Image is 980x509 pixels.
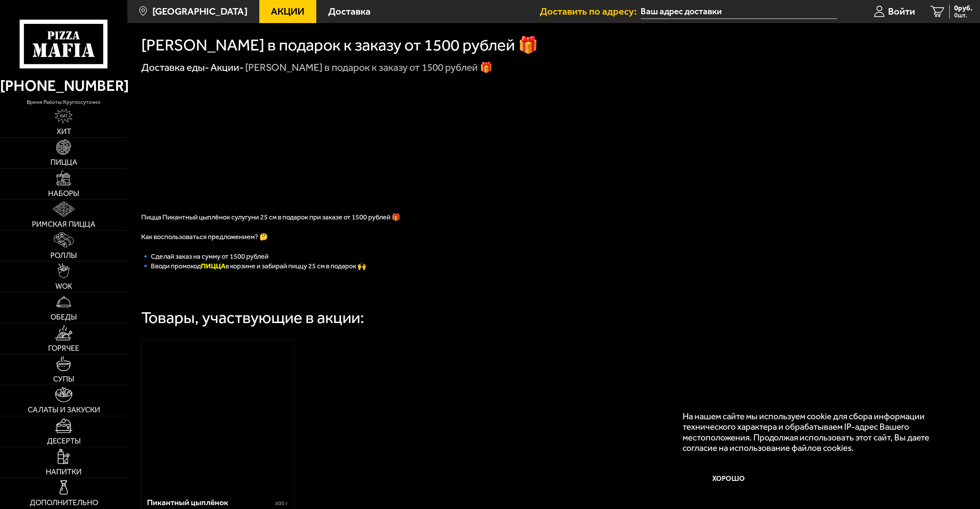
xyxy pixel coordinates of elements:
[55,283,72,290] span: WOK
[271,7,304,16] span: Акции
[141,252,269,261] span: 🔹 Сделай заказ на сумму от 1500 рублей
[46,468,82,476] span: Напитки
[142,340,294,490] a: Пикантный цыплёнок сулугуни 25 см (толстое с сыром)
[50,159,77,166] span: Пицца
[328,7,371,16] span: Доставка
[245,61,493,74] div: [PERSON_NAME] в подарок к заказу от 1500 рублей 🎁
[152,7,247,16] span: [GEOGRAPHIC_DATA]
[141,262,366,270] span: 🔹 Вводи промокод в корзине и забирай пиццу 25 см в подарок 🙌
[28,406,100,414] span: Салаты и закуски
[32,221,95,228] span: Римская пицца
[48,345,79,352] span: Горячее
[47,437,81,445] span: Десерты
[954,12,972,18] span: 0 шт.
[48,190,79,198] span: Наборы
[141,233,268,241] span: Как воспользоваться предложением? 🤔
[30,499,98,507] span: Дополнительно
[641,5,836,19] input: Ваш адрес доставки
[57,128,71,136] span: Хит
[50,252,77,260] span: Роллы
[210,61,244,74] a: Акции-
[201,262,225,270] b: ПИЦЦА
[275,500,288,507] span: 400 г
[888,7,915,16] span: Войти
[141,61,209,74] a: Доставка еды-
[683,463,775,494] button: Хорошо
[683,411,952,454] p: На нашем сайте мы используем cookie для сбора информации технического характера и обрабатываем IP...
[954,5,972,12] span: 0 руб.
[141,310,364,326] div: Товары, участвующие в акции:
[141,37,538,53] h1: [PERSON_NAME] в подарок к заказу от 1500 рублей 🎁
[540,7,641,16] span: Доставить по адресу:
[141,213,400,221] span: Пицца Пикантный цыплёнок сулугуни 25 см в подарок при заказе от 1500 рублей 🎁
[50,313,77,321] span: Обеды
[53,375,74,383] span: Супы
